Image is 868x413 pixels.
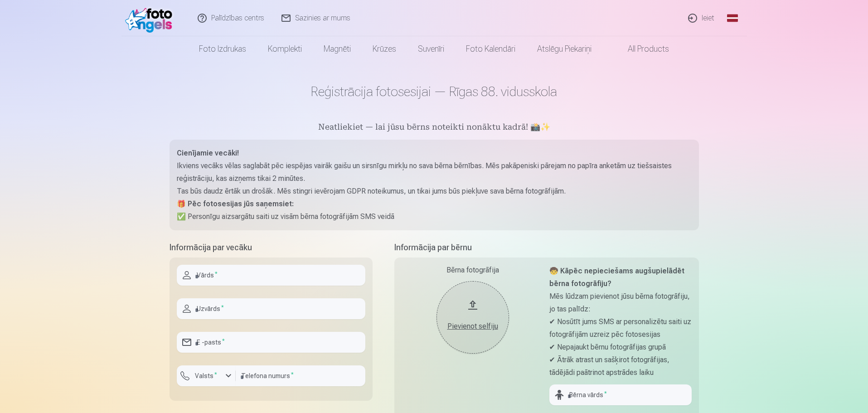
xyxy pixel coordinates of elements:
h5: Neatliekiet — lai jūsu bērns noteikti nonāktu kadrā! 📸✨ [170,121,699,134]
button: Valsts* [177,365,236,386]
strong: 🧒 Kāpēc nepieciešams augšupielādēt bērna fotogrāfiju? [549,267,684,288]
label: Valsts [191,371,221,380]
p: Ikviens vecāks vēlas saglabāt pēc iespējas vairāk gaišu un sirsnīgu mirkļu no sava bērna bērnības... [177,160,692,185]
h5: Informācija par vecāku [170,241,373,254]
div: Pievienot selfiju [446,321,500,332]
a: Komplekti [257,36,313,62]
img: /fa1 [125,4,177,33]
p: Tas būs daudz ērtāk un drošāk. Mēs stingri ievērojam GDPR noteikumus, un tikai jums būs piekļuve ... [177,185,692,198]
strong: 🎁 Pēc fotosesijas jūs saņemsiet: [177,199,294,208]
a: Magnēti [313,36,362,62]
a: All products [602,36,680,62]
h1: Reģistrācija fotosesijai — Rīgas 88. vidusskola [170,83,699,100]
a: Krūzes [362,36,407,62]
a: Atslēgu piekariņi [526,36,602,62]
div: Bērna fotogrāfija [402,265,544,276]
p: ✔ Nosūtīt jums SMS ar personalizētu saiti uz fotogrāfijām uzreiz pēc fotosesijas [549,316,692,341]
p: ✔ Ātrāk atrast un sašķirot fotogrāfijas, tādējādi paātrinot apstrādes laiku [549,354,692,379]
a: Foto kalendāri [455,36,526,62]
a: Foto izdrukas [188,36,257,62]
p: ✅ Personīgu aizsargātu saiti uz visām bērna fotogrāfijām SMS veidā [177,210,692,223]
p: ✔ Nepajaukt bērnu fotogrāfijas grupā [549,341,692,354]
h5: Informācija par bērnu [394,241,699,254]
p: Mēs lūdzam pievienot jūsu bērna fotogrāfiju, jo tas palīdz: [549,290,692,316]
a: Suvenīri [407,36,455,62]
strong: Cienījamie vecāki! [177,149,239,157]
button: Pievienot selfiju [436,281,509,354]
